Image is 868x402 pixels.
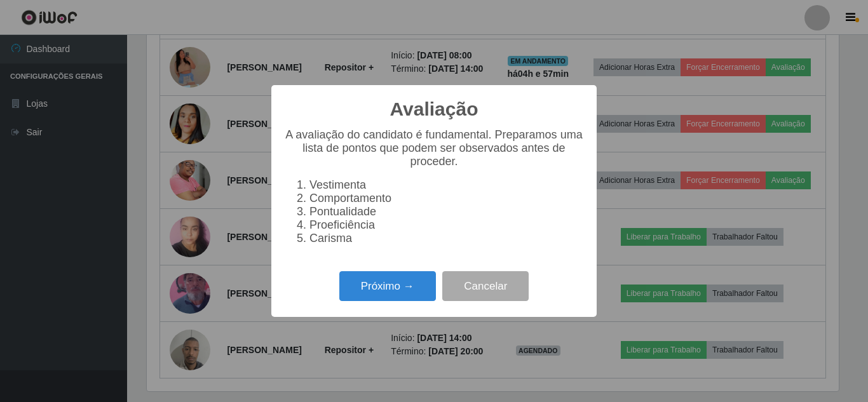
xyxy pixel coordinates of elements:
[339,271,436,301] button: Próximo →
[284,128,584,168] p: A avaliação do candidato é fundamental. Preparamos uma lista de pontos que podem ser observados a...
[309,218,584,232] li: Proeficiência
[309,178,584,192] li: Vestimenta
[309,232,584,245] li: Carisma
[390,98,478,121] h2: Avaliação
[309,205,584,218] li: Pontualidade
[309,192,584,205] li: Comportamento
[442,271,529,301] button: Cancelar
